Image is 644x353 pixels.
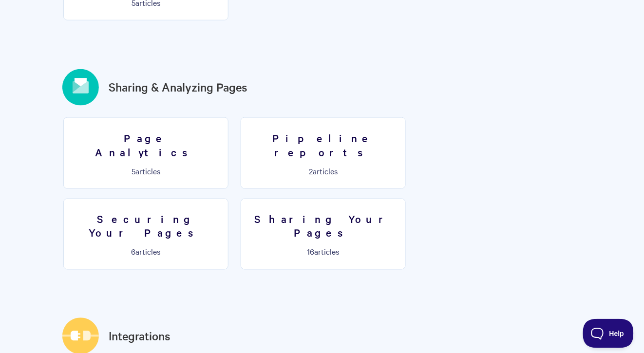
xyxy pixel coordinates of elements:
a: Sharing Your Pages 16articles [241,199,406,270]
h3: Securing Your Pages [70,212,222,240]
h3: Pipeline reports [247,131,399,159]
a: Pipeline reports 2articles [241,117,406,188]
a: Integrations [109,328,170,345]
span: 16 [307,246,315,257]
a: Sharing & Analyzing Pages [109,78,247,96]
h3: Sharing Your Pages [247,212,399,240]
p: articles [70,247,222,256]
span: 2 [309,166,313,176]
p: articles [70,167,222,175]
span: 5 [132,166,135,176]
a: Securing Your Pages 6articles [63,199,228,270]
span: 6 [131,246,135,257]
p: articles [247,247,399,256]
a: Page Analytics 5articles [63,117,228,188]
h3: Page Analytics [70,131,222,159]
p: articles [247,167,399,175]
iframe: Toggle Customer Support [583,319,634,348]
